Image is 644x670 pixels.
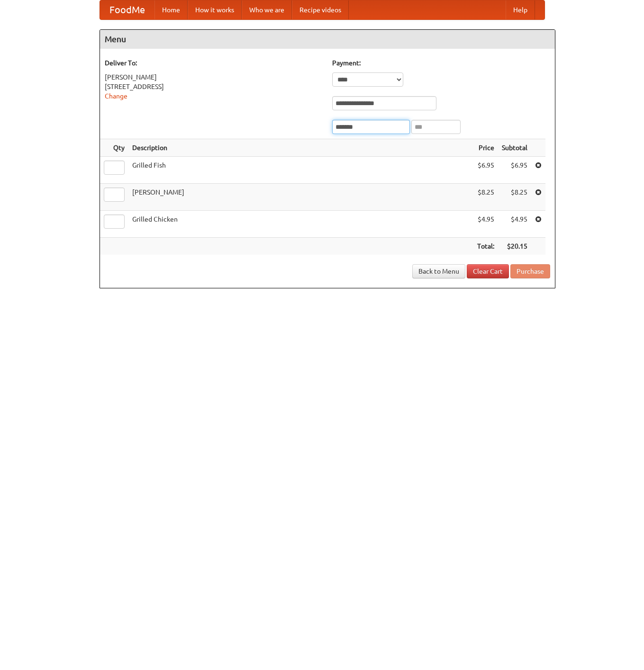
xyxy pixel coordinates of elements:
[292,0,349,19] a: Recipe videos
[473,238,498,255] th: Total:
[498,211,531,238] td: $4.95
[467,264,509,278] a: Clear Cart
[128,211,473,238] td: Grilled Chicken
[473,211,498,238] td: $4.95
[498,157,531,184] td: $6.95
[498,238,531,255] th: $20.15
[473,139,498,157] th: Price
[473,184,498,211] td: $8.25
[498,184,531,211] td: $8.25
[105,92,127,100] a: Change
[105,82,323,91] div: [STREET_ADDRESS]
[100,30,555,49] h4: Menu
[100,0,154,19] a: FoodMe
[242,0,292,19] a: Who we are
[412,264,465,278] a: Back to Menu
[473,157,498,184] td: $6.95
[128,184,473,211] td: [PERSON_NAME]
[100,139,128,157] th: Qty
[498,139,531,157] th: Subtotal
[105,72,323,82] div: [PERSON_NAME]
[510,264,550,278] button: Purchase
[128,157,473,184] td: Grilled Fish
[188,0,242,19] a: How it works
[506,0,535,19] a: Help
[105,58,323,68] h5: Deliver To:
[128,139,473,157] th: Description
[332,58,550,68] h5: Payment:
[154,0,188,19] a: Home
